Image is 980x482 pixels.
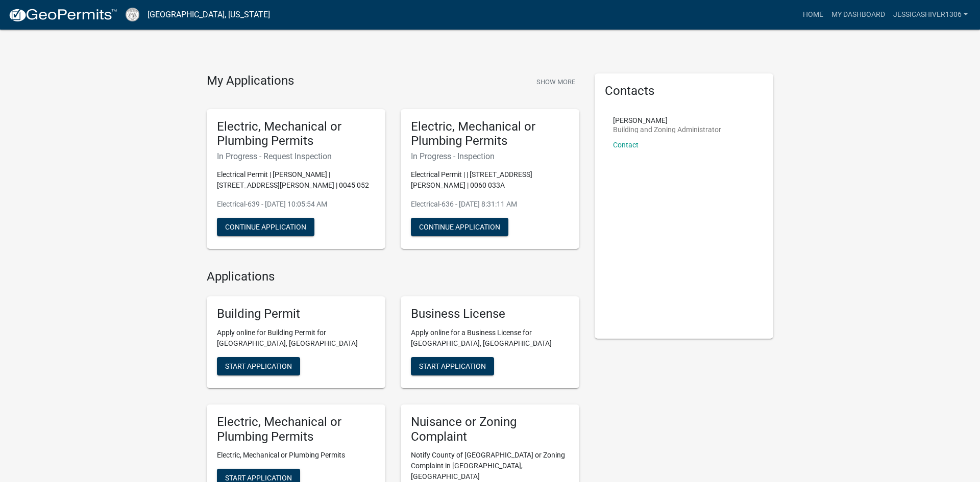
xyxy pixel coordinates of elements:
[207,269,579,284] h4: Applications
[411,450,569,482] p: Notify County of [GEOGRAPHIC_DATA] or Zoning Complaint in [GEOGRAPHIC_DATA], [GEOGRAPHIC_DATA]
[225,474,292,482] span: Start Application
[411,307,569,321] h5: Business License
[217,119,375,149] h5: Electric, Mechanical or Plumbing Permits
[217,327,375,349] p: Apply online for Building Permit for [GEOGRAPHIC_DATA], [GEOGRAPHIC_DATA]
[217,307,375,321] h5: Building Permit
[411,327,569,349] p: Apply online for a Business License for [GEOGRAPHIC_DATA], [GEOGRAPHIC_DATA]
[411,218,508,236] button: Continue Application
[217,151,375,161] h6: In Progress - Request Inspection
[613,141,639,149] a: Contact
[217,169,375,191] p: Electrical Permit | [PERSON_NAME] | [STREET_ADDRESS][PERSON_NAME] | 0045 052
[217,199,375,210] p: Electrical-639 - [DATE] 10:05:54 AM
[217,218,314,236] button: Continue Application
[411,119,569,149] h5: Electric, Mechanical or Plumbing Permits
[411,199,569,210] p: Electrical-636 - [DATE] 8:31:11 AM
[889,5,972,24] a: JessicaShiver1306
[207,73,294,89] h4: My Applications
[613,117,721,124] p: [PERSON_NAME]
[411,357,494,375] button: Start Application
[613,126,721,133] p: Building and Zoning Administrator
[148,6,270,23] a: [GEOGRAPHIC_DATA], [US_STATE]
[827,5,889,24] a: My Dashboard
[532,73,579,90] button: Show More
[126,8,139,21] img: Cook County, Georgia
[605,84,763,98] h5: Contacts
[411,415,569,444] h5: Nuisance or Zoning Complaint
[799,5,827,24] a: Home
[217,415,375,444] h5: Electric, Mechanical or Plumbing Permits
[217,357,300,375] button: Start Application
[225,362,292,370] span: Start Application
[419,362,486,370] span: Start Application
[411,151,569,161] h6: In Progress - Inspection
[411,169,569,191] p: Electrical Permit | | [STREET_ADDRESS][PERSON_NAME] | 0060 033A
[217,450,375,461] p: Electric, Mechanical or Plumbing Permits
